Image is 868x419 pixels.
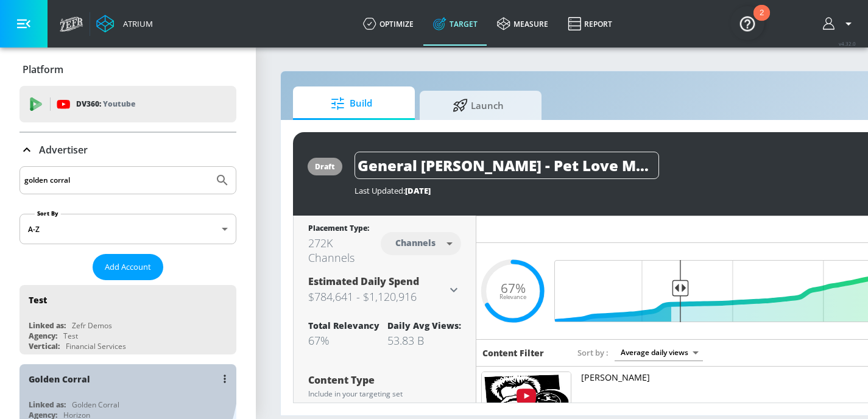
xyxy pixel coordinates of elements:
[29,331,57,341] div: Agency:
[93,254,163,280] button: Add Account
[501,281,526,294] span: 67%
[66,341,126,351] div: Financial Services
[305,89,398,118] span: Build
[482,347,544,359] h6: Content Filter
[423,2,487,46] a: Target
[24,172,209,188] input: Search by name
[29,341,60,351] div: Vertical:
[760,13,764,29] div: 2
[63,331,78,341] div: Test
[19,214,236,244] div: A-Z
[308,223,381,236] div: Placement Type:
[308,320,379,331] div: Total Relevancy
[103,97,135,110] p: Youtube
[39,143,88,157] p: Advertiser
[72,400,119,410] div: Golden Corral
[387,320,461,331] div: Daily Avg Views:
[405,185,431,196] span: [DATE]
[308,275,419,288] span: Estimated Daily Spend
[35,209,61,217] label: Sort By
[353,2,423,46] a: optimize
[615,344,703,361] div: Average daily views
[308,390,461,398] div: Include in your targeting set
[308,288,446,305] h3: $784,641 - $1,120,916
[558,2,622,46] a: Report
[389,238,442,248] div: Channels
[29,320,66,331] div: Linked as:
[19,285,236,354] div: TestLinked as:Zefr DemosAgency:TestVertical:Financial Services
[487,2,558,46] a: measure
[308,333,379,348] div: 67%
[315,161,335,172] div: draft
[23,63,63,76] p: Platform
[577,347,609,358] span: Sort by
[19,86,236,122] div: DV360: Youtube
[72,320,112,331] div: Zefr Demos
[29,400,66,410] div: Linked as:
[118,18,153,29] div: Atrium
[29,373,90,385] div: Golden Corral
[76,97,135,111] p: DV360:
[96,15,153,33] a: Atrium
[839,40,856,47] span: v 4.32.0
[387,333,461,348] div: 53.83 B
[19,52,236,86] div: Platform
[432,91,524,120] span: Launch
[29,294,47,306] div: Test
[105,260,151,274] span: Add Account
[499,294,526,300] span: Relevance
[19,133,236,167] div: Advertiser
[209,167,236,194] button: Submit Search
[308,375,461,385] div: Content Type
[308,236,381,265] div: 272K Channels
[308,275,461,305] div: Estimated Daily Spend$784,641 - $1,120,916
[730,6,764,40] button: Open Resource Center, 2 new notifications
